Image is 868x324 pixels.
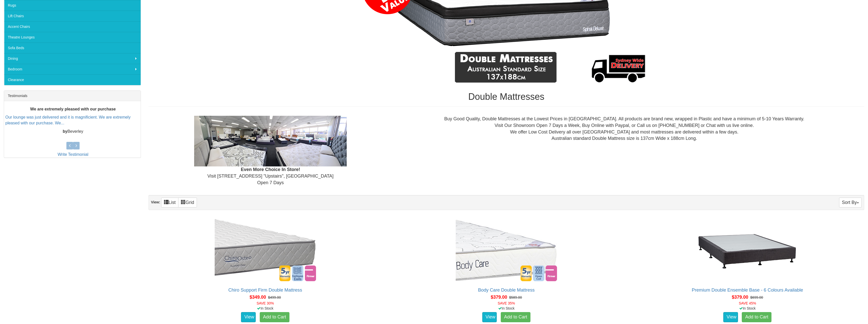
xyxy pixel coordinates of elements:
[839,198,862,207] button: Sort By
[630,306,865,311] div: In Stock
[482,312,497,322] a: View
[241,312,256,322] a: View
[250,295,266,300] span: $349.00
[256,301,274,305] font: SAVE 30%
[478,288,534,293] a: Body Care Double Mattress
[509,295,522,299] del: $589.00
[4,53,141,64] a: Dining
[4,11,141,21] a: Lift Chairs
[149,92,864,102] h1: Double Mattresses
[241,167,300,172] b: Even More Choice In Store!
[692,288,803,293] a: Premium Double Ensemble Base - 6 Colours Available
[491,295,507,300] span: $379.00
[695,218,799,282] img: Premium Double Ensemble Base - 6 Colours Available
[268,295,281,299] del: $499.00
[739,301,756,305] font: SAVE 45%
[389,116,860,142] div: Buy Good Quality, Double Mattresses at the Lowest Prices in [GEOGRAPHIC_DATA]. All products are b...
[4,21,141,32] a: Accent Chairs
[742,312,771,322] a: Add to Cart
[63,129,67,134] b: by
[178,198,197,207] a: Grid
[501,312,530,322] a: Add to Cart
[4,74,141,85] a: Clearance
[228,288,302,293] a: Chiro Support Firm Double Mattress
[750,295,763,299] del: $699.00
[147,306,383,311] div: In Stock
[194,116,347,166] img: Showroom
[213,218,317,282] img: Chiro Support Firm Double Mattress
[723,312,738,322] a: View
[161,198,178,207] a: List
[4,91,141,101] div: Testimonials
[5,129,141,135] p: Beverley
[5,115,131,125] a: Our lounge was just delivered and it is magnificient. We are extremely pleased with our purchase....
[260,312,289,322] a: Add to Cart
[30,107,116,111] b: We are extremely pleased with our purchase
[153,116,389,186] div: Visit [STREET_ADDRESS] "Upstairs", [GEOGRAPHIC_DATA] Open 7 Days
[4,64,141,74] a: Bedroom
[454,218,558,282] img: Body Care Double Mattress
[4,43,141,53] a: Sofa Beds
[58,152,88,157] a: Write Testimonial
[732,295,748,300] span: $379.00
[4,32,141,43] a: Theatre Lounges
[389,306,624,311] div: In Stock
[151,200,160,204] strong: View:
[498,301,515,305] font: SAVE 35%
